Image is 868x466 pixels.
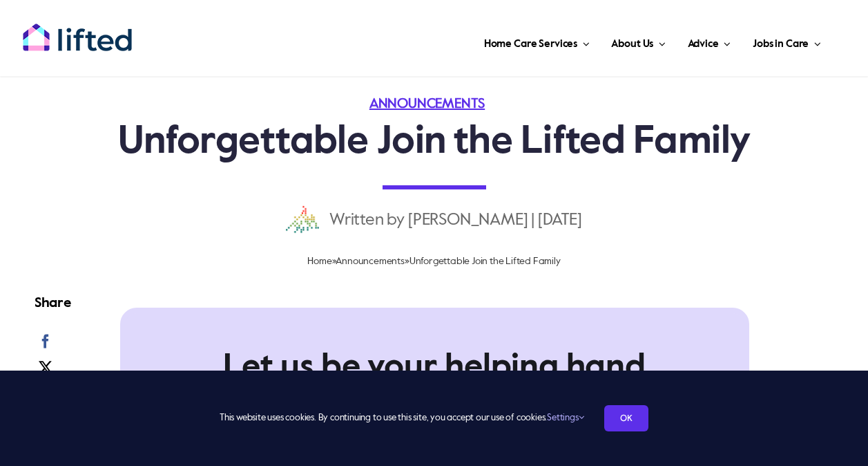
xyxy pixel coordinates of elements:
[607,21,669,62] a: About Us
[369,97,499,111] a: Announcements
[749,21,825,62] a: Jobs in Care
[126,349,744,386] h2: Let us be your helping hand
[753,33,809,55] span: Jobs in Care
[35,332,56,358] a: Facebook
[35,294,70,313] h4: Share
[307,257,331,266] a: Home
[220,407,584,429] span: This website uses cookies. By continuing to use this site, you accept our use of cookies.
[688,33,719,55] span: Advice
[108,250,760,272] nav: Breadcrumb
[409,257,561,266] span: Unforgettable Join the Lifted Family
[22,23,133,37] a: lifted-logo
[108,123,760,162] h1: Unforgettable Join the Lifted Family
[369,97,499,111] span: Categories:
[35,358,56,384] a: X
[684,21,735,62] a: Advice
[604,405,648,431] a: OK
[484,33,577,55] span: Home Care Services
[307,257,560,266] span: » »
[480,21,594,62] a: Home Care Services
[611,33,653,55] span: About Us
[162,21,825,62] nav: Main Menu
[547,413,584,422] a: Settings
[336,257,404,266] a: Announcements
